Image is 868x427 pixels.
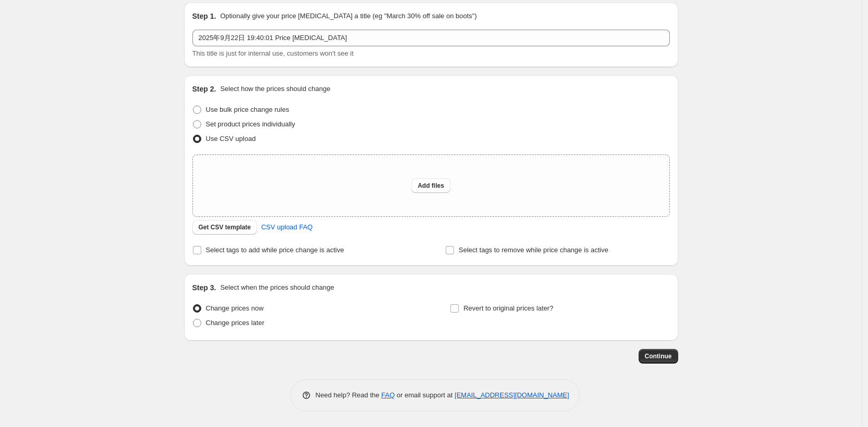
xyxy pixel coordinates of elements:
[381,391,395,399] a: FAQ
[411,178,450,193] button: Add files
[192,282,216,293] h2: Step 3.
[192,30,670,46] input: 30% off holiday sale
[220,11,476,21] p: Optionally give your price [MEDICAL_DATA] a title (eg "March 30% off sale on boots")
[463,304,553,312] span: Revert to original prices later?
[206,246,344,254] span: Select tags to add while price change is active
[220,84,330,94] p: Select how the prices should change
[418,182,444,190] span: Add files
[395,391,455,399] span: or email support at
[206,304,264,312] span: Change prices now
[261,222,313,232] span: CSV upload FAQ
[459,246,608,254] span: Select tags to remove while price change is active
[316,391,382,399] span: Need help? Read the
[192,220,257,235] button: Get CSV template
[206,120,295,128] span: Set product prices individually
[455,391,569,399] a: [EMAIL_ADDRESS][DOMAIN_NAME]
[192,49,354,57] span: This title is just for internal use, customers won't see it
[645,352,672,360] span: Continue
[192,84,216,94] h2: Step 2.
[220,282,334,293] p: Select when the prices should change
[206,106,289,113] span: Use bulk price change rules
[199,223,251,231] span: Get CSV template
[206,135,256,143] span: Use CSV upload
[639,349,678,364] button: Continue
[206,319,265,327] span: Change prices later
[255,219,319,236] a: CSV upload FAQ
[192,11,216,21] h2: Step 1.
